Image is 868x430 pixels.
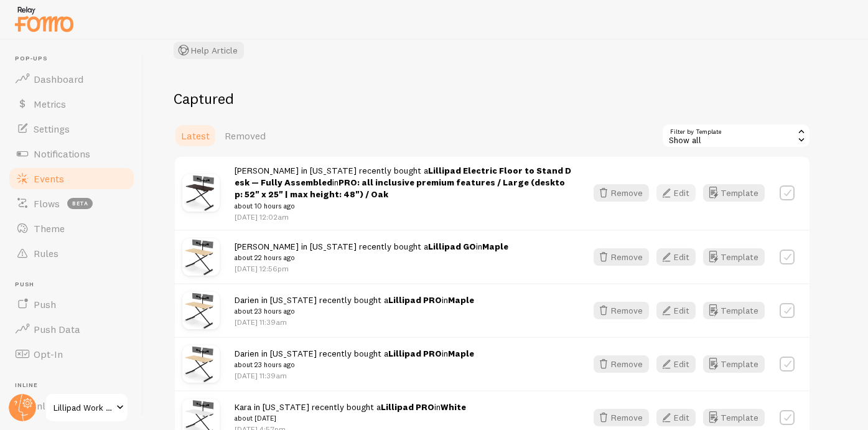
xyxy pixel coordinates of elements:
img: Lillipad42Maple1.jpg [182,238,220,276]
a: Edit [656,355,703,373]
strong: Maple [448,294,474,306]
span: Flows [34,197,60,210]
p: [DATE] 12:56pm [235,263,508,274]
a: Lillipad Work Solutions [45,393,129,423]
span: Opt-In [34,348,63,360]
a: Theme [7,216,136,241]
strong: Maple [448,348,474,359]
span: Latest [181,129,210,142]
button: Help Article [174,42,244,59]
button: Remove [594,355,649,373]
a: Edit [656,184,703,202]
a: Edit [656,248,703,266]
small: about 23 hours ago [235,359,474,370]
button: Edit [656,302,696,319]
span: [PERSON_NAME] in [US_STATE] recently bought a in [235,241,508,264]
span: Settings [34,123,70,135]
span: Push [15,281,136,289]
h2: Captured [174,89,811,108]
img: fomo-relay-logo-orange.svg [13,3,75,35]
button: Remove [594,184,649,202]
p: [DATE] 12:02am [235,212,571,222]
a: Lillipad GO [428,241,476,252]
span: Notifications [34,147,90,160]
button: Edit [656,355,696,373]
small: about 22 hours ago [235,252,508,263]
a: Rules [7,241,136,266]
a: Opt-In [7,342,136,367]
button: Template [703,248,765,266]
a: Flows beta [7,191,136,216]
button: Remove [594,409,649,426]
a: Edit [656,302,703,319]
a: Lillipad Electric Floor to Stand Desk — Fully Assembled [235,165,571,188]
span: Kara in [US_STATE] recently bought a in [235,401,466,424]
button: Edit [656,184,696,202]
span: Darien in [US_STATE] recently bought a in [235,294,474,317]
img: Lillipad42Maple1.jpg [182,345,220,383]
button: Remove [594,302,649,319]
button: Template [703,409,765,426]
a: Lillipad PRO [388,348,442,359]
strong: White [441,401,466,413]
span: beta [67,198,93,209]
a: Metrics [7,91,136,116]
p: [DATE] 11:39am [235,370,474,381]
button: Edit [656,248,696,266]
a: Latest [174,123,217,148]
span: Lillipad Work Solutions [54,400,113,415]
button: Template [703,302,765,319]
a: Push Data [7,317,136,342]
div: Show all [661,123,811,148]
a: Dashboard [7,67,136,91]
button: Remove [594,248,649,266]
small: about [DATE] [235,413,466,424]
span: Pop-ups [15,55,136,63]
a: Removed [217,123,273,148]
span: [PERSON_NAME] in [US_STATE] recently bought a in [235,165,571,212]
a: Events [7,166,136,191]
small: about 23 hours ago [235,306,474,317]
span: Push [34,298,56,311]
span: Darien in [US_STATE] recently bought a in [235,348,474,371]
a: Push [7,292,136,317]
small: about 10 hours ago [235,200,571,212]
span: Metrics [34,98,66,110]
strong: PRO: all inclusive premium features / Large (desktop: 52" x 25" | max height: 48") / Oak [235,177,565,200]
a: Notifications [7,141,136,166]
button: Template [703,355,765,373]
span: Inline [15,381,136,390]
span: Push Data [34,323,80,335]
a: Settings [7,116,136,141]
button: Template [703,184,765,202]
span: Removed [225,129,266,142]
span: Theme [34,222,65,235]
button: Edit [656,409,696,426]
strong: Maple [482,241,508,252]
a: Lillipad PRO [381,401,434,413]
img: Lillipad42Oak1.jpg [182,174,220,212]
a: Edit [656,409,703,426]
a: Lillipad PRO [388,294,442,306]
img: Lillipad42Maple1.jpg [182,292,220,329]
span: Events [34,172,64,185]
span: Rules [34,247,58,259]
span: Dashboard [34,73,83,85]
p: [DATE] 11:39am [235,317,474,327]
